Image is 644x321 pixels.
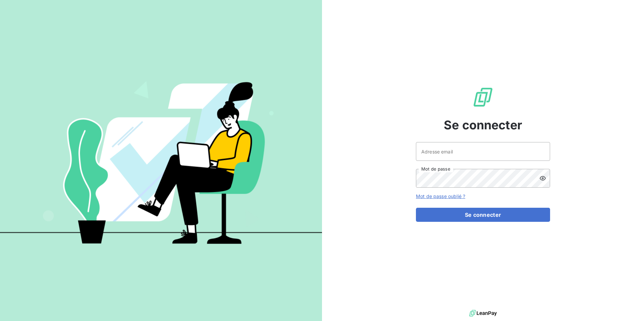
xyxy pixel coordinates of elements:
[472,86,494,108] img: Logo LeanPay
[416,193,465,199] a: Mot de passe oublié ?
[469,308,497,318] img: logo
[416,142,550,161] input: placeholder
[444,116,522,134] span: Se connecter
[416,208,550,222] button: Se connecter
